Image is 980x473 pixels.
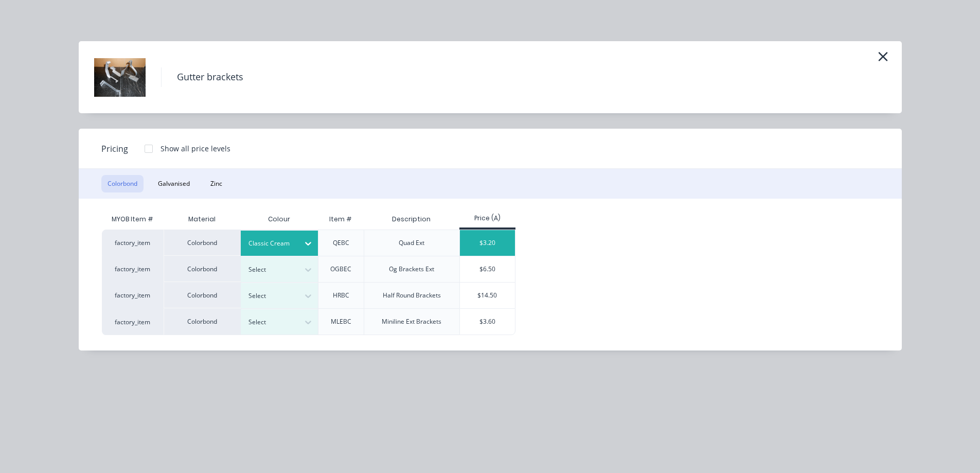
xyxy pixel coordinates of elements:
[460,230,515,256] div: $3.20
[330,265,351,274] div: OGBEC
[383,291,441,300] div: Half Round Brackets
[333,238,349,248] div: QEBC
[152,175,196,192] button: Galvanised
[241,209,318,230] div: Colour
[101,143,128,155] span: Pricing
[102,308,164,335] div: factory_item
[164,308,241,335] div: Colorbond
[101,175,144,192] button: Colorbond
[161,67,259,87] h4: Gutter brackets
[102,282,164,308] div: factory_item
[164,256,241,282] div: Colorbond
[382,317,441,326] div: Miniline Ext Brackets
[102,230,164,256] div: factory_item
[94,51,146,103] img: Gutter brackets
[384,206,439,232] div: Description
[204,175,228,192] button: Zinc
[459,214,515,223] div: Price (A)
[102,209,164,230] div: MYOB Item #
[164,282,241,308] div: Colorbond
[321,206,360,232] div: Item #
[333,291,349,300] div: HRBC
[102,256,164,282] div: factory_item
[389,265,434,274] div: Og Brackets Ext
[460,256,515,282] div: $6.50
[331,317,351,326] div: MLEBC
[164,209,241,230] div: Material
[460,283,515,308] div: $14.50
[164,230,241,256] div: Colorbond
[460,309,515,335] div: $3.60
[399,238,424,248] div: Quad Ext
[161,143,230,154] div: Show all price levels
